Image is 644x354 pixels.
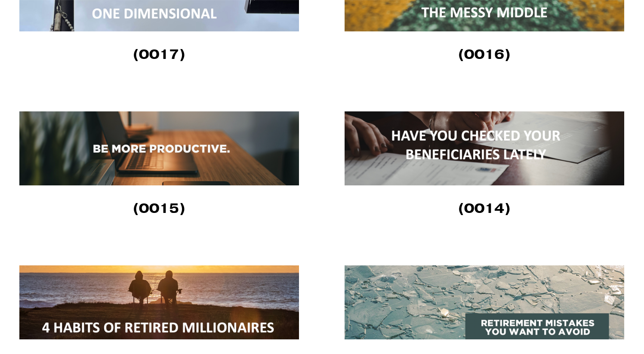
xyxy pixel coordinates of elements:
[345,265,624,339] img: Retirement Mistakes You Want to Avoid (0012) Nobody wants to wake up during retirement and discov...
[133,46,185,63] strong: (0017)
[345,111,624,185] img: Have You Checked your Beneficiaries Lately? (0014) There are three phases to your financial journ...
[458,46,511,63] strong: (0016)
[133,200,185,217] strong: (0015)
[19,111,299,185] img: Six Tips to Make You More Productive (0015) The other day I had great intentions. I had a list fr...
[458,200,511,217] strong: (0014)
[19,265,299,339] img: 4 Habits of Retired Millionaires (0013) A million dollars in your retirement is a significant acc...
